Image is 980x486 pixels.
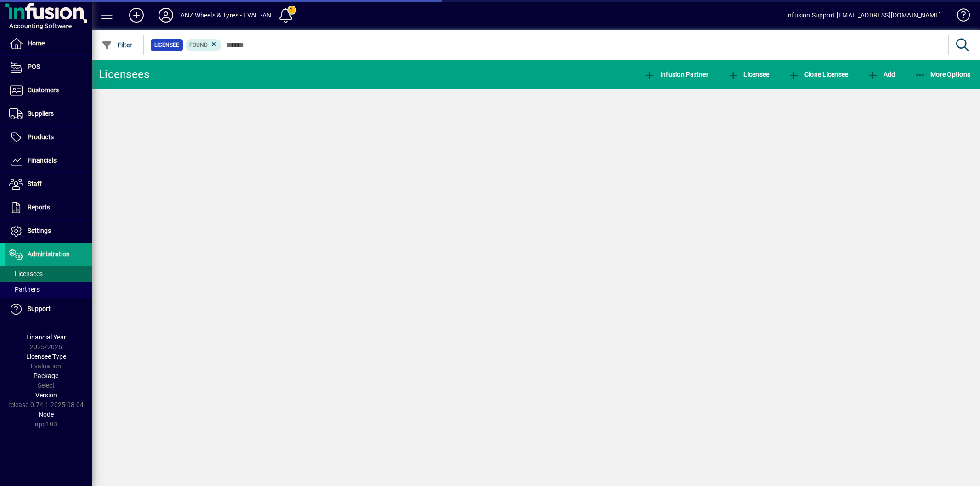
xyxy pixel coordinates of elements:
span: Clone Licensee [788,71,848,78]
a: Knowledge Base [950,2,969,32]
a: Settings [5,220,92,243]
span: Found [189,42,208,48]
span: Financial Year [26,333,66,341]
a: Suppliers [5,102,92,125]
span: Staff [28,180,42,187]
span: Suppliers [28,110,54,117]
span: Version [35,391,57,399]
a: Partners [5,282,92,297]
span: Support [28,305,51,312]
span: POS [28,63,40,70]
span: Home [28,40,45,47]
a: Products [5,126,92,149]
div: Licensees [99,67,149,82]
span: Node [39,411,54,418]
span: Filter [102,41,132,49]
span: Settings [28,227,51,234]
a: Support [5,298,92,321]
a: Staff [5,173,92,196]
span: Reports [28,203,50,211]
a: Financials [5,149,92,172]
button: Add [122,7,151,23]
button: Profile [151,7,181,23]
mat-chip: Found Status: Found [186,39,222,51]
span: Administration [28,250,70,258]
a: Customers [5,79,92,102]
span: Licensee [154,40,179,50]
span: Licensees [9,270,43,277]
span: Licensee [728,71,770,78]
button: More Options [912,66,973,83]
span: Add [867,71,895,78]
span: Customers [28,86,59,94]
button: Add [865,66,897,83]
a: Home [5,32,92,55]
a: Reports [5,196,92,219]
span: Financials [28,157,57,164]
a: Licensees [5,266,92,282]
span: Licensee Type [26,353,66,360]
div: ANZ Wheels & Tyres - EVAL -AN [181,8,271,23]
span: Package [34,372,58,379]
a: POS [5,56,92,79]
button: Infusion Partner [642,66,711,83]
button: Clone Licensee [786,66,850,83]
span: More Options [915,71,971,78]
div: Infusion Support [EMAIL_ADDRESS][DOMAIN_NAME] [786,8,941,23]
button: Filter [99,37,135,53]
span: Infusion Partner [644,71,708,78]
span: Partners [9,286,40,293]
span: Products [28,133,54,141]
button: Licensee [725,66,772,83]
